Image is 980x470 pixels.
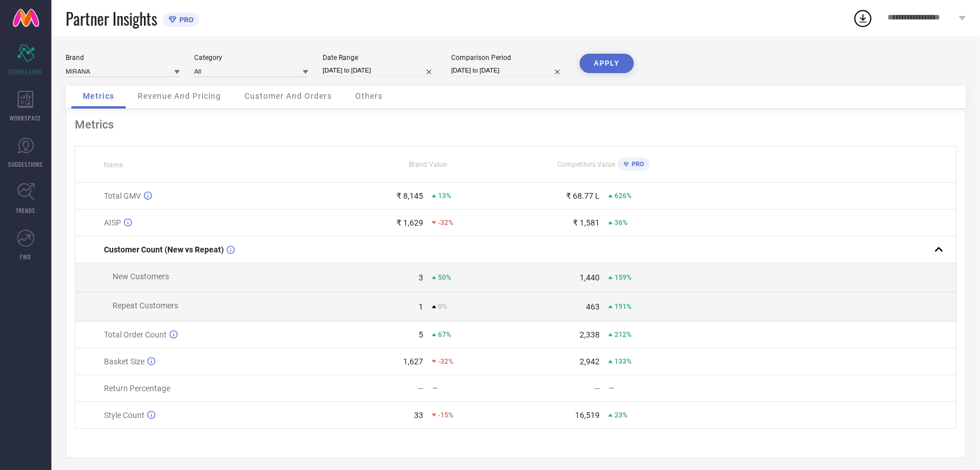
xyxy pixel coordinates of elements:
input: Select date range [323,65,437,77]
div: 1,440 [580,273,600,282]
span: 212% [614,331,632,339]
button: APPLY [580,54,634,73]
div: Open download list [853,8,873,29]
span: Basket Size [104,357,144,366]
div: Comparison Period [451,54,565,62]
span: Repeat Customers [113,301,178,310]
div: 2,338 [580,330,600,339]
div: 463 [586,302,600,311]
div: 16,519 [575,411,600,420]
span: 67% [438,331,451,339]
span: FWD [21,252,31,261]
span: WORKSPACE [10,114,42,122]
span: 626% [614,192,632,200]
div: ₹ 1,629 [396,218,423,227]
div: ₹ 8,145 [396,191,423,200]
span: PRO [176,15,194,24]
div: 3 [419,273,423,282]
span: 133% [614,357,632,365]
div: — [417,384,424,393]
input: Select comparison period [451,65,565,77]
span: 50% [438,274,451,282]
div: 5 [419,330,423,339]
span: 23% [614,411,628,419]
span: Customer And Orders [244,91,332,101]
div: — [432,384,515,392]
span: PRO [629,160,644,168]
div: 2,942 [580,357,600,366]
span: 191% [614,303,632,311]
span: Name [104,161,123,169]
div: ₹ 68.77 L [566,191,600,200]
span: Total GMV [104,191,141,200]
span: 159% [614,274,632,282]
span: Partner Insights [66,7,157,30]
div: Metrics [75,118,957,131]
div: Date Range [323,54,437,62]
span: SCORECARDS [9,67,43,76]
span: Revenue And Pricing [138,91,221,101]
span: -32% [438,219,453,227]
span: Style Count [104,411,144,420]
span: Customer Count (New vs Repeat) [104,245,224,254]
span: Competitors Value [557,160,615,168]
span: Total Order Count [104,330,167,339]
span: -15% [438,411,453,419]
div: Brand [66,54,180,62]
span: SUGGESTIONS [9,160,43,168]
span: 0% [438,303,447,311]
div: — [609,384,692,392]
span: Others [355,91,383,101]
div: 1,627 [403,357,423,366]
div: ₹ 1,581 [573,218,600,227]
span: -32% [438,357,453,365]
span: Metrics [83,91,114,101]
span: 13% [438,192,451,200]
div: Category [194,54,308,62]
span: Return Percentage [104,384,170,393]
div: — [594,384,600,393]
span: TRENDS [16,206,35,215]
span: AISP [104,218,121,227]
div: 1 [419,302,423,311]
div: 33 [414,411,423,420]
span: New Customers [113,272,169,281]
span: Brand Value [409,160,447,168]
span: 36% [614,219,628,227]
